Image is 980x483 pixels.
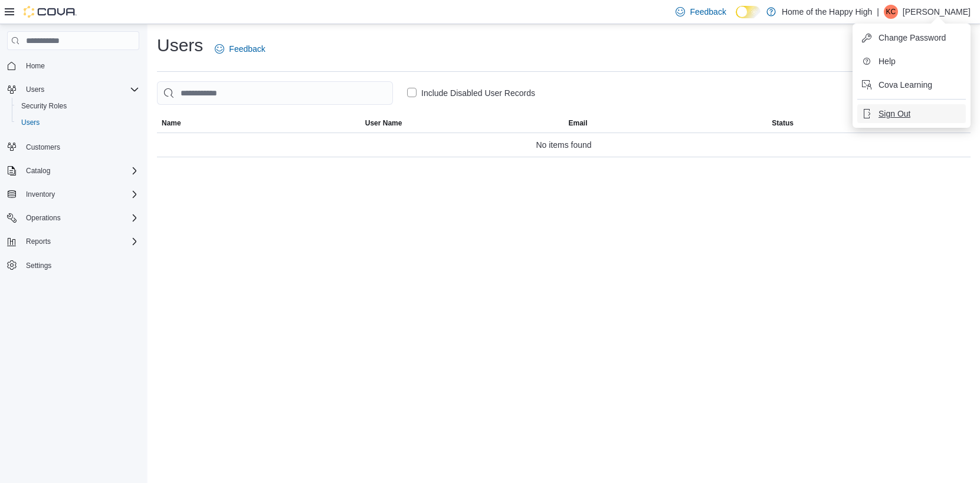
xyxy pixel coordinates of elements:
[21,187,139,201] span: Inventory
[736,6,761,18] input: Dark Mode
[857,52,966,71] button: Help
[21,187,60,201] button: Inventory
[736,18,736,19] span: Dark Mode
[21,139,139,154] span: Customers
[21,234,55,249] button: Reports
[21,140,65,154] a: Customers
[21,211,65,225] button: Operations
[879,79,932,91] span: Cova Learning
[26,190,55,199] span: Inventory
[21,211,139,225] span: Operations
[2,163,144,179] button: Catalog
[536,138,591,152] span: No items found
[2,138,144,155] button: Customers
[26,237,51,246] span: Reports
[21,164,139,178] span: Catalog
[24,6,77,18] img: Cova
[26,213,61,223] span: Operations
[26,61,45,71] span: Home
[886,5,896,19] span: KC
[857,75,966,94] button: Cova Learning
[2,81,144,98] button: Users
[772,118,794,128] span: Status
[365,118,402,128] span: User Name
[157,34,203,57] h1: Users
[21,59,50,73] a: Home
[877,5,879,19] p: |
[21,234,139,249] span: Reports
[210,37,270,61] a: Feedback
[21,58,139,73] span: Home
[2,233,144,250] button: Reports
[21,164,55,178] button: Catalog
[569,118,588,128] span: Email
[21,82,49,97] button: Users
[17,115,44,130] a: Users
[21,101,67,111] span: Security Roles
[21,118,40,127] span: Users
[879,108,910,120] span: Sign Out
[879,55,896,67] span: Help
[17,99,139,113] span: Security Roles
[229,43,265,55] span: Feedback
[782,5,872,19] p: Home of the Happy High
[17,99,71,113] a: Security Roles
[26,166,50,176] span: Catalog
[12,98,144,114] button: Security Roles
[2,57,144,74] button: Home
[26,85,44,94] span: Users
[857,28,966,47] button: Change Password
[2,257,144,274] button: Settings
[26,143,60,152] span: Customers
[12,114,144,131] button: Users
[21,258,139,273] span: Settings
[21,259,56,273] a: Settings
[21,82,139,97] span: Users
[162,118,181,128] span: Name
[879,32,946,44] span: Change Password
[690,6,726,18] span: Feedback
[407,86,535,100] label: Include Disabled User Records
[26,261,51,270] span: Settings
[17,115,139,130] span: Users
[2,210,144,226] button: Operations
[857,104,966,123] button: Sign Out
[884,5,898,19] div: King Chan
[903,5,971,19] p: [PERSON_NAME]
[2,186,144,203] button: Inventory
[7,52,139,305] nav: Complex example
